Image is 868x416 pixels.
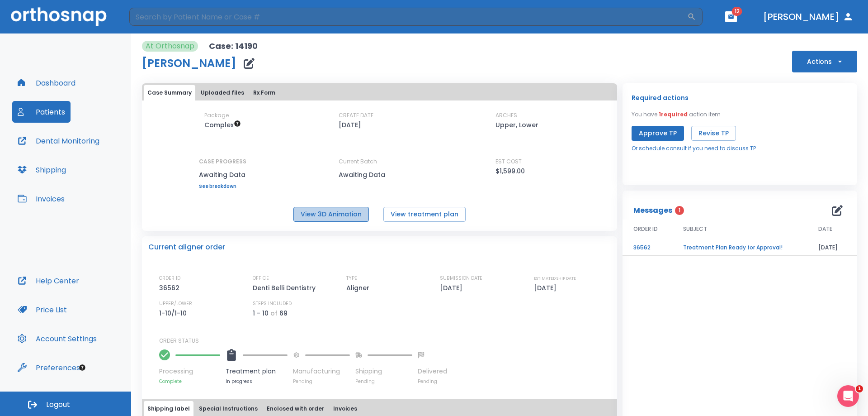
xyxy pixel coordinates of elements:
[146,41,194,52] p: At Orthosnap
[12,357,85,378] button: Preferences
[226,378,288,385] p: In progress
[632,110,721,119] p: You have action item
[12,72,81,94] button: Dashboard
[293,378,350,385] p: Pending
[12,159,71,181] button: Shipping
[856,385,863,392] span: 1
[270,308,278,319] p: of
[199,158,246,166] p: CASE PROGRESS
[623,240,672,256] td: 36562
[339,111,373,120] p: CREATE DATE
[129,8,687,26] input: Search by Patient Name or Case #
[792,51,857,72] button: Actions
[197,85,248,100] button: Uploaded files
[355,378,412,385] p: Pending
[159,300,192,308] p: UPPER/LOWER
[383,207,466,222] button: View treatment plan
[807,240,857,256] td: [DATE]
[78,363,86,372] div: Tooltip anchor
[159,337,611,345] p: ORDER STATUS
[253,308,269,319] p: 1 - 10
[759,9,857,25] button: [PERSON_NAME]
[633,225,658,233] span: ORDER ID
[659,110,688,118] span: 1 required
[11,7,107,26] img: Orthosnap
[495,158,522,166] p: EST COST
[142,58,236,69] h1: [PERSON_NAME]
[204,111,229,120] p: Package
[495,120,538,130] p: Upper, Lower
[253,274,269,282] p: OFFICE
[418,378,447,385] p: Pending
[144,85,615,100] div: tabs
[339,120,361,130] p: [DATE]
[339,158,420,166] p: Current Batch
[495,166,525,177] p: $1,599.00
[818,225,832,233] span: DATE
[632,126,684,141] button: Approve TP
[148,242,225,253] p: Current aligner order
[339,169,420,180] p: Awaiting Data
[12,270,85,292] button: Help Center
[159,367,220,376] p: Processing
[209,41,258,52] p: Case: 14190
[346,274,357,282] p: TYPE
[837,385,859,407] iframe: Intercom live chat
[12,328,102,349] button: Account Settings
[418,367,447,376] p: Delivered
[534,282,560,293] p: [DATE]
[159,274,180,282] p: ORDER ID
[633,205,672,216] p: Messages
[346,282,373,293] p: Aligner
[159,378,220,385] p: Complete
[253,282,319,293] p: Denti Belli Dentistry
[12,130,105,152] button: Dental Monitoring
[495,111,517,120] p: ARCHES
[293,367,350,376] p: Manufacturing
[199,169,246,180] p: Awaiting Data
[159,282,183,293] p: 36562
[12,299,72,320] button: Price List
[226,367,288,376] p: Treatment plan
[199,184,246,189] a: See breakdown
[691,126,736,141] button: Revise TP
[534,274,576,282] p: ESTIMATED SHIP DATE
[355,367,412,376] p: Shipping
[144,85,195,100] button: Case Summary
[632,92,689,103] p: Required actions
[675,206,684,215] span: 1
[672,240,807,256] td: Treatment Plan Ready for Approval!
[204,120,241,129] span: Up to 50 Steps (100 aligners)
[279,308,288,319] p: 69
[732,7,742,16] span: 12
[440,274,482,282] p: SUBMISSION DATE
[250,85,279,100] button: Rx Form
[46,400,70,410] span: Logout
[440,282,466,293] p: [DATE]
[159,308,190,319] p: 1-10/1-10
[683,225,707,233] span: SUBJECT
[253,300,292,308] p: STEPS INCLUDED
[293,207,369,222] button: View 3D Animation
[12,188,70,210] button: Invoices
[632,144,756,153] a: Or schedule consult if you need to discuss TP
[12,101,71,123] button: Patients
